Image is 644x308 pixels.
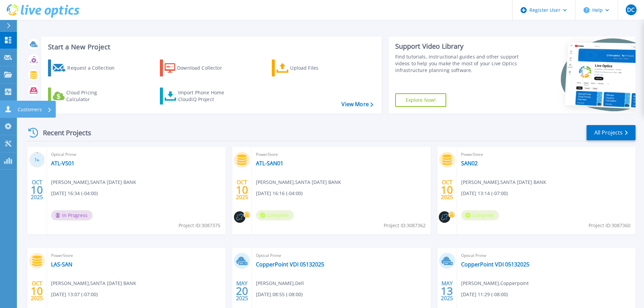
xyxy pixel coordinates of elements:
a: Cloud Pricing Calculator [48,88,123,104]
span: In Progress [51,210,93,220]
div: OCT 2025 [30,177,43,202]
div: Recent Projects [26,124,100,141]
a: LAS-SAN [51,261,72,268]
span: Complete [256,210,294,220]
a: ATL-VS01 [51,160,74,167]
span: [PERSON_NAME] , SANTA [DATE] BANK [51,280,136,287]
div: Find tutorials, instructional guides and other support videos to help you make the most of your L... [395,53,521,74]
div: Import Phone Home CloudIQ Project [178,89,231,103]
span: % [37,158,39,162]
div: OCT 2025 [236,177,248,202]
span: [PERSON_NAME] , SANTA [DATE] BANK [51,179,136,186]
span: 10 [31,187,43,193]
span: [DATE] 13:14 (-07:00) [461,190,508,197]
span: Complete [461,210,499,220]
a: CopperPoint VDI 05132025 [256,261,324,268]
span: 10 [31,288,43,294]
span: [DATE] 13:07 (-07:00) [51,291,98,298]
div: OCT 2025 [440,177,453,202]
span: [PERSON_NAME] , Dell [256,280,304,287]
span: [DATE] 08:55 (-08:00) [256,291,303,298]
span: 10 [441,187,453,193]
span: [PERSON_NAME] , SANTA [DATE] BANK [256,179,341,186]
span: Project ID: 3087375 [178,222,220,229]
a: View More [341,101,373,108]
span: PowerStore [461,151,631,158]
a: SAN02 [461,160,478,167]
div: MAY 2025 [236,279,248,303]
div: Request a Collection [67,61,121,75]
span: PowerStore [256,151,426,158]
span: Optical Prime [256,252,426,259]
div: Support Video Library [395,42,521,51]
span: Project ID: 3087362 [384,222,426,229]
span: [PERSON_NAME] , Copperpoint [461,280,529,287]
span: Project ID: 3087360 [589,222,630,229]
a: All Projects [587,125,636,140]
div: OCT 2025 [30,279,43,303]
span: PowerStore [51,252,221,259]
span: Optical Prime [461,252,631,259]
div: Upload Files [290,61,344,75]
span: 13 [441,288,453,294]
span: [DATE] 16:16 (-04:00) [256,190,303,197]
span: [PERSON_NAME] , SANTA [DATE] BANK [461,179,546,186]
span: 20 [236,288,248,294]
span: Optical Prime [51,151,221,158]
div: Cloud Pricing Calculator [66,89,120,103]
div: Download Collector [177,61,231,75]
span: DC [627,7,635,13]
span: [DATE] 16:34 (-04:00) [51,190,98,197]
a: CopperPoint VDI 05132025 [461,261,529,268]
a: Download Collector [160,60,235,76]
p: Customers [18,101,42,118]
a: Explore Now! [395,93,447,107]
a: Upload Files [272,60,347,76]
span: [DATE] 11:29 (-08:00) [461,291,508,298]
div: MAY 2025 [440,279,453,303]
a: ATL-SAN01 [256,160,283,167]
h3: Start a New Project [48,43,373,51]
a: Request a Collection [48,60,123,76]
span: 10 [236,187,248,193]
h3: 1 [29,156,45,164]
